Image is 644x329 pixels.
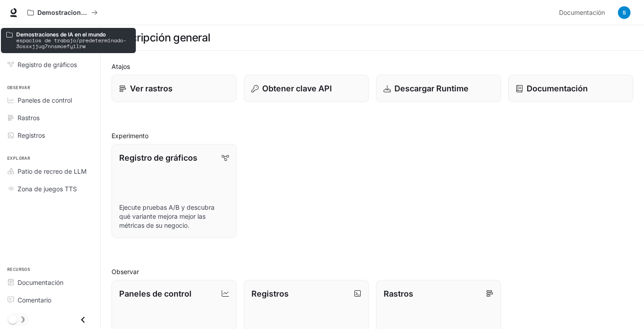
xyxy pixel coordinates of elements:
[18,167,87,175] font: Patio de recreo de LLM
[37,9,146,16] font: Demostraciones de IA en el mundo
[555,4,612,22] a: Documentación
[262,84,332,93] font: Obtener clave API
[376,75,501,102] a: Descargar Runtime
[7,85,30,90] font: Observar
[4,92,97,108] a: Paneles de control
[394,84,469,93] font: Descargar Runtime
[4,181,97,197] a: Zona de juegos TTS
[18,279,63,286] font: Documentación
[16,31,106,38] font: Demostraciones de IA en el mundo
[18,131,45,139] font: Registros
[119,289,192,298] font: Paneles de control
[112,75,237,102] a: Ver rastros
[527,84,588,93] font: Documentación
[18,114,40,122] font: Rastros
[244,75,369,102] button: Obtener clave API
[112,63,130,70] font: Atajos
[4,110,97,126] a: Rastros
[18,61,77,68] font: Registro de gráficos
[618,6,631,19] img: Avatar de usuario
[4,57,97,72] a: Registro de gráficos
[73,311,93,329] button: Cerrar cajón
[559,9,605,16] font: Documentación
[4,163,97,179] a: Patio de recreo de LLM
[4,127,97,143] a: Registros
[112,144,237,238] a: Registro de gráficosEjecute pruebas A/B y descubra qué variante mejora mejor las métricas de su n...
[16,36,126,50] font: espacios de trabajo/predeterminado-3ossxjjug7nnsmoefyilrw
[251,289,289,298] font: Registros
[130,84,173,93] font: Ver rastros
[615,4,633,22] button: Avatar de usuario
[8,314,17,324] span: Alternar modo oscuro
[119,153,197,162] font: Registro de gráficos
[4,275,97,290] a: Documentación
[18,185,77,193] font: Zona de juegos TTS
[7,155,30,161] font: Explorar
[23,4,102,22] button: Todos los espacios de trabajo
[18,296,51,304] font: Comentario
[7,266,30,272] font: Recursos
[112,132,148,140] font: Experimento
[4,292,97,308] a: Comentario
[508,75,633,102] a: Documentación
[18,96,72,104] font: Paneles de control
[119,203,215,229] font: Ejecute pruebas A/B y descubra qué variante mejora mejor las métricas de su negocio.
[384,289,413,298] font: Rastros
[112,31,210,44] font: Descripción general
[112,268,139,275] font: Observar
